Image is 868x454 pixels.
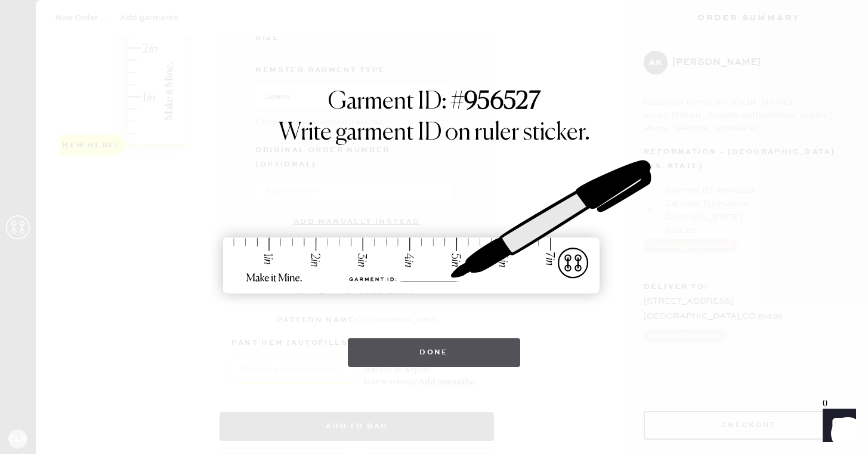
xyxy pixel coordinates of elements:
[348,338,520,367] button: Done
[328,88,540,119] h1: Garment ID: #
[211,129,658,326] img: ruler-sticker-sharpie.svg
[464,90,540,114] strong: 956527
[811,400,863,452] iframe: Front Chat
[279,119,590,147] h1: Write garment ID on ruler sticker.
